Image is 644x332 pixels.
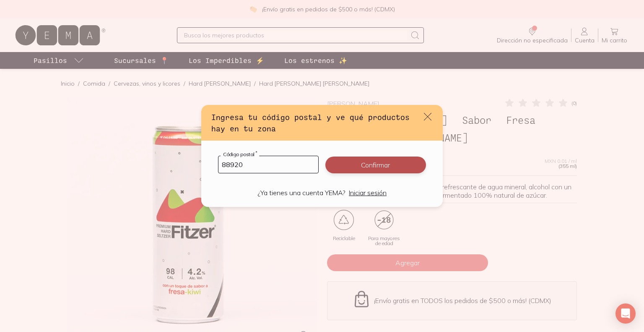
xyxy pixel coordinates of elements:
[211,112,416,134] h3: Ingresa tu código postal y ve qué productos hay en tu zona
[221,151,259,157] label: Código postal
[257,188,345,197] p: ¿Ya tienes una cuenta YEMA?
[201,105,443,207] div: default
[349,188,387,197] a: Iniciar sesión
[325,157,426,173] button: Confirmar
[615,303,636,324] div: Open Intercom Messenger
